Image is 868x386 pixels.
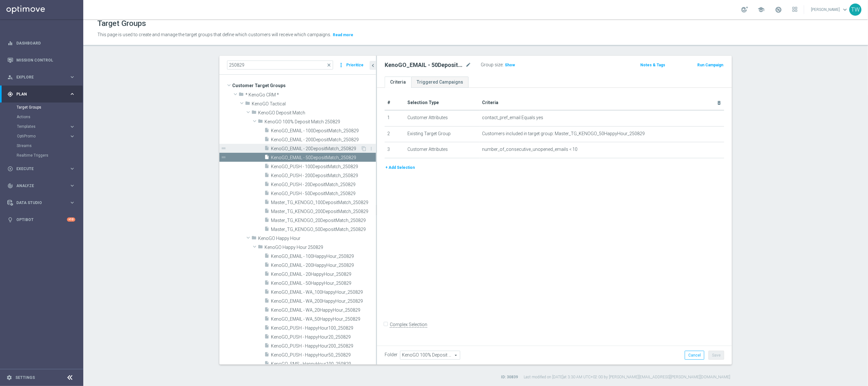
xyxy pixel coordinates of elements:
[271,334,376,340] span: KenoGO_PUSH - HappyHour20_250829
[7,183,13,189] i: track_changes
[271,361,376,367] span: KenoGO_SMS - HappyHour100_250829
[7,58,76,63] button: Mission Control
[7,75,76,80] div: person_search Explore keyboard_arrow_right
[717,100,722,105] i: delete_forever
[685,351,704,360] button: Cancel
[264,298,269,305] i: insert_drive_file
[15,376,35,380] a: Settings
[16,52,75,69] a: Mission Control
[271,316,376,322] span: KenoGO_EMAIL - WA_50HappyHour_250829
[7,183,76,188] button: track_changes Analyze keyboard_arrow_right
[264,136,269,144] i: insert_drive_file
[697,62,724,69] button: Run Campaign
[17,134,69,138] div: OptiPromo
[271,325,376,331] span: KenoGO_PUSH - HappyHour100_250829
[264,343,269,350] i: insert_drive_file
[385,126,405,142] td: 2
[271,299,376,304] span: KenoGO_EMAIL - WA_200HappyHour_250829
[97,32,331,37] span: This page is used to create and manage the target groups that define which customers will receive...
[258,119,263,126] i: folder
[17,125,69,128] div: Templates
[16,184,69,188] span: Analyze
[258,110,376,116] span: KenoGO Deposit Match
[7,200,76,205] div: Data Studio keyboard_arrow_right
[385,77,411,88] a: Criteria
[7,92,76,97] button: gps_fixed Plan keyboard_arrow_right
[7,166,69,172] div: Execute
[385,61,464,69] h2: KenoGO_EMAIL - 50DepositMatch_250829
[17,153,67,158] a: Realtime Triggers
[245,92,376,98] span: * KenoGo CRM *
[385,164,415,171] button: + Add Selection
[16,201,69,205] span: Data Studio
[16,167,69,171] span: Execute
[7,166,76,171] div: play_circle_outline Execute keyboard_arrow_right
[264,226,269,234] i: insert_drive_file
[7,183,69,189] div: Analyze
[271,164,376,169] span: KenoGO_PUSH - 100DepositMatch_250829
[264,181,269,189] i: insert_drive_file
[481,62,503,68] label: Group size
[271,272,376,277] span: KenoGO_EMAIL - 20HappyHour_250829
[271,343,376,349] span: KenoGO_PUSH - HappyHour200_250829
[849,4,862,16] div: TW
[345,61,364,70] button: Prioritize
[69,124,75,130] i: keyboard_arrow_right
[17,112,83,122] div: Actions
[17,122,83,131] div: Templates
[264,127,269,135] i: insert_drive_file
[258,236,376,241] span: KenoGO Happy Hour
[17,143,67,148] a: Streams
[69,74,75,80] i: keyboard_arrow_right
[271,263,376,268] span: KenoGO_EMAIL - 200HappyHour_250829
[67,218,75,222] div: +10
[482,131,645,136] span: Customers included in target group: Master_TG_KENOGO_50HappyHour_250829
[271,155,376,160] span: KenoGO_EMAIL - 50DepositMatch_250829
[271,209,376,214] span: Master_TG_KENOGO_200DepositMatch_250829
[271,281,376,286] span: KenoGO_EMAIL - 50HappyHour_250829
[482,115,544,120] span: contact_pref_email Equals yes
[264,280,269,287] i: insert_drive_file
[708,351,724,360] button: Save
[265,119,376,125] span: KenoGO 100% Deposit Match 250829
[17,124,76,129] div: Templates keyboard_arrow_right
[7,91,13,97] i: gps_fixed
[7,41,76,46] button: equalizer Dashboard
[482,100,499,105] span: Criteria
[811,5,849,14] a: [PERSON_NAME]keyboard_arrow_down
[7,217,76,222] button: lightbulb Optibot +10
[385,142,405,158] td: 3
[7,200,69,206] div: Data Studio
[271,352,376,358] span: KenoGO_PUSH - HappyHour50_250829
[265,245,376,250] span: KenoGO Happy Hour 250829
[17,141,83,151] div: Streams
[17,103,83,112] div: Target Groups
[69,133,75,139] i: keyboard_arrow_right
[69,183,75,189] i: keyboard_arrow_right
[501,374,518,380] label: ID: 30839
[17,105,67,110] a: Target Groups
[7,217,13,223] i: lightbulb
[411,77,469,88] a: Triggered Campaigns
[69,91,75,97] i: keyboard_arrow_right
[405,110,480,126] td: Customer Attributes
[264,325,269,332] i: insert_drive_file
[390,322,427,328] label: Complex Selection
[245,101,250,108] i: folder
[842,6,849,13] span: keyboard_arrow_down
[640,62,666,69] button: Notes & Tags
[69,166,75,172] i: keyboard_arrow_right
[16,211,67,228] a: Optibot
[16,35,75,52] a: Dashboard
[264,163,269,171] i: insert_drive_file
[271,191,376,196] span: KenoGO_PUSH - 50DepositMatch_250829
[369,146,374,151] i: more_vert
[271,227,376,232] span: Master_TG_KENOGO_50DepositMatch_250829
[227,61,333,70] input: Quick find group or folder
[385,352,397,357] label: Folder
[17,134,76,139] button: OptiPromo keyboard_arrow_right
